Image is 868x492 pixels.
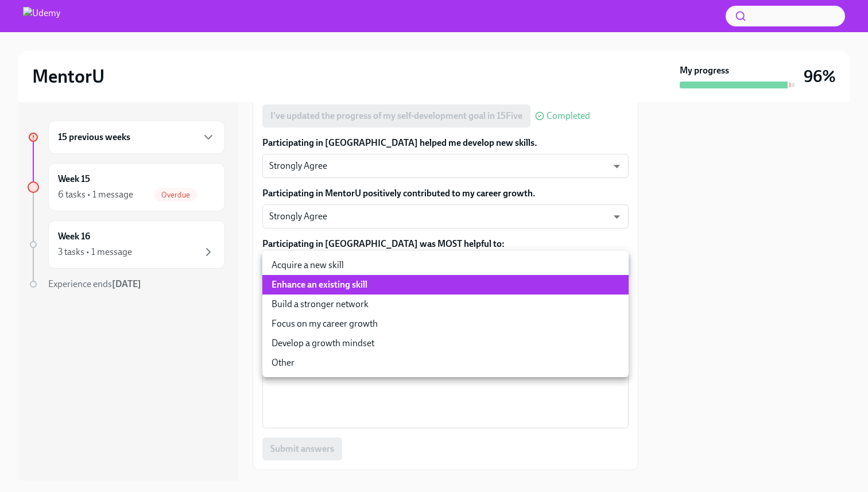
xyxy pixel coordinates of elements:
[262,295,629,314] li: Build a stronger network
[262,275,629,295] li: Enhance an existing skill
[262,255,629,275] li: Acquire a new skill
[262,353,629,373] li: Other
[262,314,629,334] li: Focus on my career growth
[262,334,629,353] li: Develop a growth mindset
